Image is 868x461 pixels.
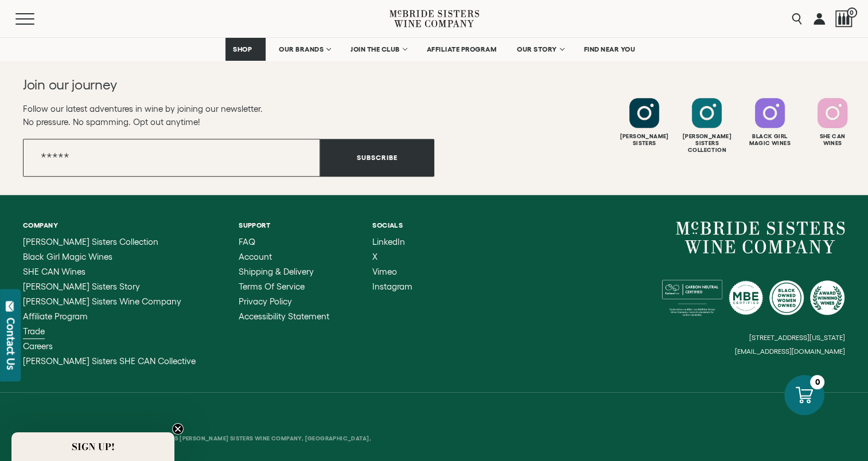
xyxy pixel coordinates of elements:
[614,98,674,147] a: Follow McBride Sisters on Instagram [PERSON_NAME]Sisters
[735,347,845,355] small: [EMAIL_ADDRESS][DOMAIN_NAME]
[517,45,557,53] span: OUR STORY
[23,311,88,321] span: Affiliate Program
[23,252,112,261] span: Black Girl Magic Wines
[239,252,272,261] span: Account
[279,45,324,53] span: OUR BRANDS
[23,341,53,351] span: Careers
[23,282,196,291] a: McBride Sisters Story
[239,267,329,276] a: Shipping & Delivery
[351,45,400,53] span: JOIN THE CLUB
[239,282,329,291] a: Terms of Service
[23,139,320,177] input: Email
[677,98,737,154] a: Follow McBride Sisters Collection on Instagram [PERSON_NAME] SistersCollection
[577,38,643,61] a: FIND NEAR YOU
[239,252,329,261] a: Account
[239,296,292,306] span: Privacy Policy
[372,252,412,261] a: X
[803,133,862,147] div: She Can Wines
[23,342,196,351] a: Careers
[233,45,252,53] span: SHOP
[23,252,196,261] a: Black Girl Magic Wines
[23,267,196,276] a: SHE CAN Wines
[584,45,636,53] span: FIND NEAR YOU
[427,45,497,53] span: AFFILIATE PROGRAM
[23,267,85,276] span: SHE CAN Wines
[23,326,45,336] span: Trade
[372,282,412,291] a: Instagram
[239,312,329,321] a: Accessibility Statement
[23,237,196,247] a: McBride Sisters Collection
[803,98,862,147] a: Follow SHE CAN Wines on Instagram She CanWines
[23,282,140,291] span: [PERSON_NAME] Sisters Story
[15,13,57,25] button: Mobile Menu Trigger
[740,98,800,147] a: Follow Black Girl Magic Wines on Instagram Black GirlMagic Wines
[372,267,412,276] a: Vimeo
[810,375,824,389] div: 0
[23,296,181,306] span: [PERSON_NAME] Sisters Wine Company
[749,334,845,341] small: [STREET_ADDRESS][US_STATE]
[419,38,504,61] a: AFFILIATE PROGRAM
[5,318,17,370] div: Contact Us
[239,237,255,247] span: FAQ
[239,297,329,306] a: Privacy Policy
[677,133,737,154] div: [PERSON_NAME] Sisters Collection
[676,221,845,253] a: McBride Sisters Wine Company
[11,432,174,461] div: SIGN UP!Close teaser
[239,282,305,291] span: Terms of Service
[225,38,266,61] a: SHOP
[23,76,393,94] h2: Join our journey
[343,38,414,61] a: JOIN THE CLUB
[172,423,184,435] button: Close teaser
[614,133,674,147] div: [PERSON_NAME] Sisters
[271,38,337,61] a: OUR BRANDS
[372,267,397,276] span: Vimeo
[740,133,800,147] div: Black Girl Magic Wines
[23,356,196,366] span: [PERSON_NAME] Sisters SHE CAN Collective
[239,267,314,276] span: Shipping & Delivery
[23,297,196,306] a: McBride Sisters Wine Company
[320,139,434,177] button: Subscribe
[239,237,329,247] a: FAQ
[509,38,571,61] a: OUR STORY
[23,327,196,336] a: Trade
[23,102,434,128] p: Follow our latest adventures in wine by joining our newsletter. No pressure. No spamming. Opt out...
[23,357,196,366] a: McBride Sisters SHE CAN Collective
[372,252,377,261] span: X
[847,7,857,18] span: 0
[372,237,405,247] span: LinkedIn
[72,440,115,454] span: SIGN UP!
[23,435,371,450] span: Enjoy Responsibly. ©2025 [PERSON_NAME] Sisters Wine Company, [GEOGRAPHIC_DATA], [GEOGRAPHIC_DATA].
[23,237,158,247] span: [PERSON_NAME] Sisters Collection
[23,312,196,321] a: Affiliate Program
[372,237,412,247] a: LinkedIn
